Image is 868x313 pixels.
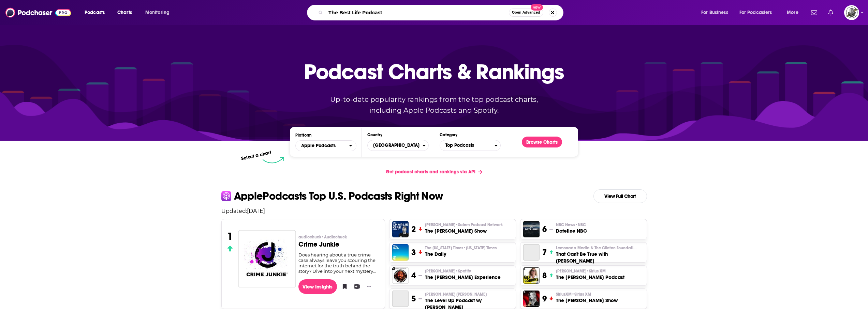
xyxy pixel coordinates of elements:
[556,268,624,274] p: Mel Robbins • Sirius XM
[556,245,638,251] span: Lemonada Media & The Clinton Foundation
[844,5,859,20] img: User Profile
[425,245,497,257] a: The [US_STATE] Times•[US_STATE] TimesThe Daily
[556,268,606,274] span: [PERSON_NAME]
[364,283,374,290] button: Show More Button
[512,11,540,14] span: Open Advanced
[425,251,497,257] h3: The Daily
[298,252,379,274] div: Does hearing about a true crime case always leave you scouring the internet for the truth behind ...
[556,228,587,234] h3: Dateline NBC
[313,5,570,20] div: Search podcasts, credits, & more...
[782,7,807,18] button: open menu
[326,7,509,18] input: Search podcasts, credits, & more...
[556,251,644,264] h3: That Can't Be True with [PERSON_NAME]
[411,224,416,234] h3: 2
[556,245,644,264] a: Lemonada Media & The Clinton FoundationThat Can't Be True with [PERSON_NAME]
[425,268,501,281] a: [PERSON_NAME]•SpotifyThe [PERSON_NAME] Experience
[556,268,624,281] a: [PERSON_NAME]•Sirius XMThe [PERSON_NAME] Podcast
[575,222,586,227] span: • NBC
[440,140,495,151] span: Top Podcasts
[425,245,497,251] p: The New York Times • New York Times
[411,294,416,304] h3: 5
[556,222,586,228] span: NBC News
[425,228,503,234] h3: The [PERSON_NAME] Show
[463,246,497,250] span: • [US_STATE] Times
[523,267,540,284] a: The Mel Robbins Podcast
[85,8,105,17] span: Podcasts
[556,274,624,281] h3: The [PERSON_NAME] Podcast
[241,150,272,161] p: Select a chart
[523,221,540,237] img: Dateline NBC
[542,270,547,281] h3: 8
[298,234,379,240] p: audiochuck • Audiochuck
[696,7,737,18] button: open menu
[542,294,547,304] h3: 9
[542,247,547,257] h3: 7
[787,8,798,17] span: More
[572,292,591,297] span: • Sirius XM
[425,245,497,251] span: The [US_STATE] Times
[216,208,652,214] p: Updated: [DATE]
[556,292,618,304] a: SiriusXM•Sirius XMThe [PERSON_NAME] Show
[844,5,859,20] span: Logged in as PodProMaxBooking
[367,140,428,151] button: Countries
[392,291,409,307] a: The Level Up Podcast w/ Paul Alex
[411,247,416,257] h3: 3
[455,269,471,273] span: • Spotify
[392,221,409,237] img: The Charlie Kirk Show
[556,222,587,234] a: NBC News•NBCDateline NBC
[425,292,513,297] p: Paul Alex Espinoza
[113,7,136,18] a: Charts
[531,4,543,11] span: New
[80,7,114,18] button: open menu
[301,143,336,148] span: Apple Podcasts
[340,281,347,292] button: Bookmark Podcast
[522,137,562,147] button: Browse Charts
[392,244,409,261] img: The Daily
[411,270,416,281] h3: 4
[221,191,231,201] img: apple Icon
[141,7,178,18] button: open menu
[593,189,647,203] a: View Full Chart
[145,8,170,17] span: Monitoring
[425,268,501,274] p: Joe Rogan • Spotify
[542,224,547,234] h3: 6
[523,244,540,261] a: That Can't Be True with Chelsea Clinton
[556,292,591,297] span: SiriusXM
[295,140,356,151] h2: Platforms
[117,8,132,17] span: Charts
[321,235,347,239] span: • Audiochuck
[5,6,71,19] img: Podchaser - Follow, Share and Rate Podcasts
[808,7,820,18] a: Show notifications dropdown
[304,49,564,94] p: Podcast Charts & Rankings
[739,8,772,17] span: For Podcasters
[425,268,471,274] span: [PERSON_NAME]
[425,292,513,311] a: [PERSON_NAME] [PERSON_NAME]The Level Up Podcast w/ [PERSON_NAME]
[556,245,644,251] p: Lemonada Media & The Clinton Foundation • Lemonada Media
[298,279,337,294] a: View Insights
[556,292,618,297] p: SiriusXM • Sirius XM
[317,94,551,116] p: Up-to-date popularity rankings from the top podcast charts, including Apple Podcasts and Spotify.
[352,281,359,292] button: Add to List
[425,297,513,311] h3: The Level Up Podcast w/ [PERSON_NAME]
[392,267,409,284] a: The Joe Rogan Experience
[425,222,503,228] p: Charlie Kirk • Salem Podcast Network
[586,269,606,273] span: • Sirius XM
[298,234,379,252] a: audiochuck•AudiochuckCrime Junkie
[825,7,836,18] a: Show notifications dropdown
[509,9,543,17] button: Open AdvancedNew
[238,230,296,287] img: Crime Junkie
[523,291,540,307] img: The Megyn Kelly Show
[735,7,782,18] button: open menu
[425,292,487,297] span: [PERSON_NAME] [PERSON_NAME]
